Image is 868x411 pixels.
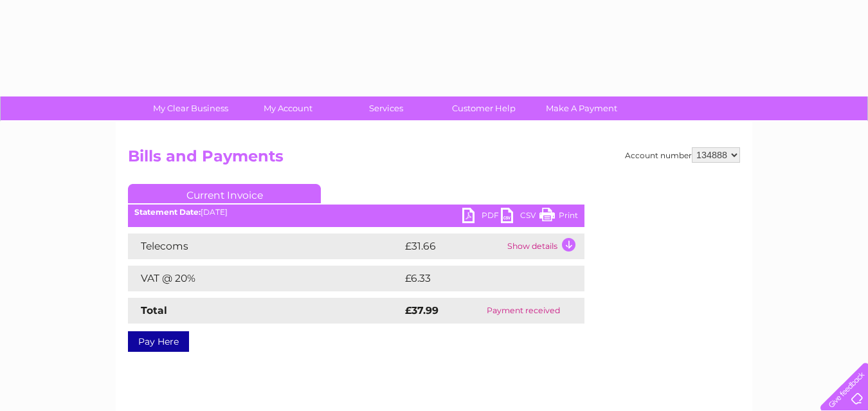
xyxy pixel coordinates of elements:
a: Services [333,96,439,120]
a: Pay Here [128,331,189,352]
td: Payment received [463,298,584,324]
a: Print [539,208,578,226]
td: VAT @ 20% [128,266,402,291]
td: Show details [504,233,584,259]
div: Account number [625,147,740,163]
a: My Clear Business [138,96,244,120]
div: [DATE] [128,208,584,217]
td: £6.33 [402,266,554,291]
h2: Bills and Payments [128,147,740,172]
a: Current Invoice [128,184,321,203]
strong: £37.99 [405,304,439,316]
a: Customer Help [431,96,537,120]
a: PDF [462,208,501,226]
td: £31.66 [402,233,504,259]
a: CSV [501,208,539,226]
b: Statement Date: [134,207,201,217]
a: My Account [235,96,341,120]
a: Make A Payment [529,96,635,120]
td: Telecoms [128,233,402,259]
strong: Total [141,304,167,316]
